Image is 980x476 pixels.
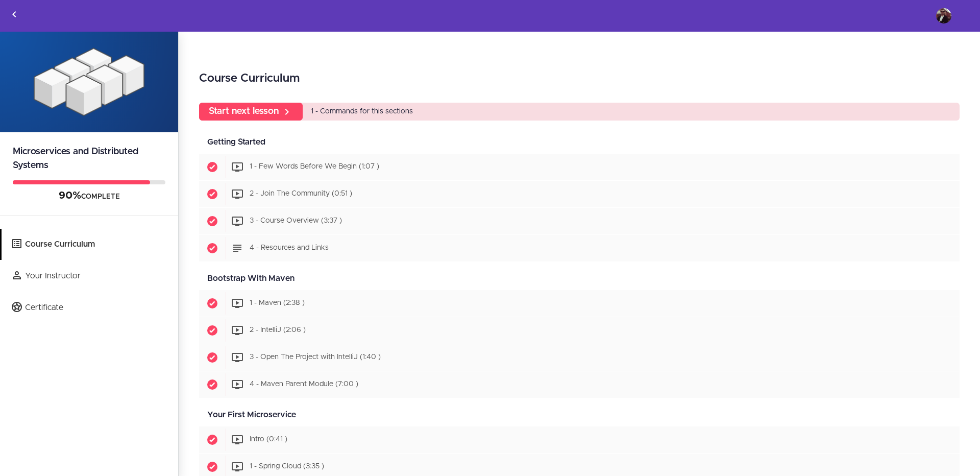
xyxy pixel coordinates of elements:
[199,235,226,261] span: Completed item
[199,317,226,344] span: Completed item
[199,131,960,154] div: Getting Started
[199,235,960,261] a: Completed item 4 - Resources and Links
[250,163,379,171] span: 1 - Few Words Before We Begin (1:07 )
[250,354,381,361] span: 3 - Open The Project with IntelliJ (1:40 )
[199,426,960,453] a: Completed item Intro (0:41 )
[199,403,960,426] div: Your First Microservice
[199,371,226,398] span: Completed item
[250,300,305,307] span: 1 - Maven (2:38 )
[1,1,28,31] a: Back to courses
[199,154,226,180] span: Completed item
[199,290,960,317] a: Completed item 1 - Maven (2:38 )
[2,229,178,260] a: Course Curriculum
[199,267,960,290] div: Bootstrap With Maven
[199,290,226,317] span: Completed item
[250,327,306,334] span: 2 - IntelliJ (2:06 )
[199,344,960,371] a: Completed item 3 - Open The Project with IntelliJ (1:40 )
[250,245,329,252] span: 4 - Resources and Links
[250,463,324,470] span: 1 - Spring Cloud (3:35 )
[199,103,303,121] a: Start next lesson
[199,208,960,234] a: Completed item 3 - Course Overview (3:37 )
[250,381,358,388] span: 4 - Maven Parent Module (7:00 )
[199,181,960,207] a: Completed item 2 - Join The Community (0:51 )
[311,108,413,115] span: 1 - Commands for this sections
[8,8,20,20] svg: Back to courses
[199,317,960,344] a: Completed item 2 - IntelliJ (2:06 )
[199,70,960,87] h2: Course Curriculum
[199,154,960,180] a: Completed item 1 - Few Words Before We Begin (1:07 )
[2,292,178,323] a: Certificate
[199,181,226,207] span: Completed item
[13,189,165,203] div: COMPLETE
[199,344,226,371] span: Completed item
[250,436,287,443] span: Intro (0:41 )
[199,208,226,234] span: Completed item
[2,260,178,292] a: Your Instructor
[250,191,352,198] span: 2 - Join The Community (0:51 )
[199,371,960,398] a: Completed item 4 - Maven Parent Module (7:00 )
[250,218,342,225] span: 3 - Course Overview (3:37 )
[199,426,226,453] span: Completed item
[936,8,951,23] img: franzlocarno@gmail.com
[59,191,81,201] span: 90%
